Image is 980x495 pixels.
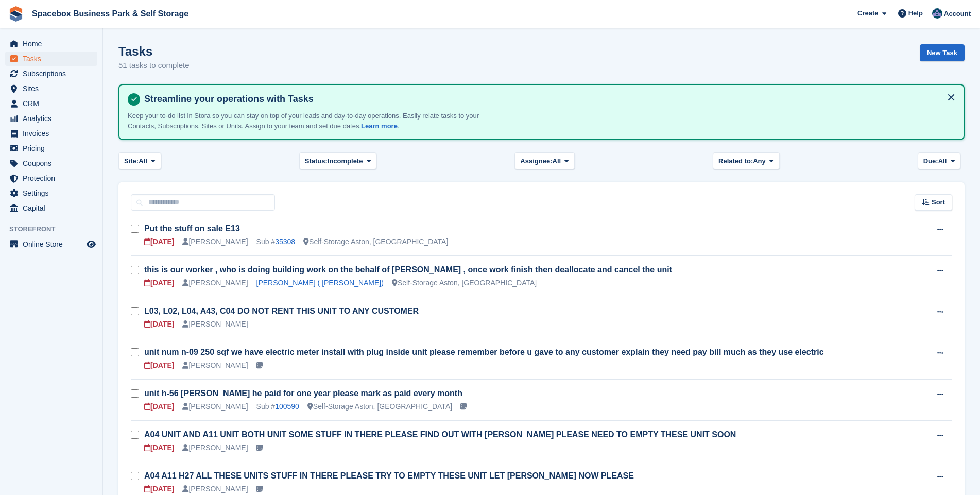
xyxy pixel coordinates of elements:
button: Due: All [918,152,960,169]
div: [DATE] [144,401,174,412]
div: Sub # [256,236,296,247]
img: stora-icon-8386f47178a22dfd0bd8f6a31ec36ba5ce8667c1dd55bd0f319d3a0aa187defe.svg [8,6,24,22]
div: [PERSON_NAME] [182,484,248,494]
span: Incomplete [328,156,363,166]
div: Self-Storage Aston, [GEOGRAPHIC_DATA] [307,401,452,412]
h1: Tasks [118,44,190,58]
span: CRM [23,96,84,111]
span: Storefront [9,224,102,234]
a: menu [5,96,97,111]
span: Tasks [23,52,84,66]
span: Site: [124,156,139,166]
a: menu [5,37,97,51]
div: [DATE] [144,484,174,494]
span: Assignee: [520,156,552,166]
span: Coupons [23,156,84,170]
span: Sites [23,81,84,96]
div: [PERSON_NAME] [182,319,248,330]
a: [PERSON_NAME] ( [PERSON_NAME]) [256,279,384,287]
img: Daud [932,8,942,19]
div: [PERSON_NAME] [182,442,248,453]
a: 100590 [275,402,299,411]
a: menu [5,171,97,185]
span: Settings [23,186,84,200]
button: Site: All [118,152,161,169]
span: Create [857,8,878,19]
p: Keep your to-do list in Stora so you can stay on top of your leads and day-to-day operations. Eas... [128,111,488,131]
div: Self-Storage Aston, [GEOGRAPHIC_DATA] [303,236,448,247]
span: Related to: [718,156,753,166]
a: Preview store [85,238,97,250]
span: Due: [923,156,938,166]
span: Invoices [23,126,84,141]
a: menu [5,52,97,66]
div: [DATE] [144,319,174,330]
a: unit h-56 [PERSON_NAME] he paid for one year please mark as paid every month [144,389,462,398]
span: All [553,156,561,166]
div: [DATE] [144,236,174,247]
div: [DATE] [144,442,174,453]
span: Protection [23,171,84,185]
span: Account [944,9,971,19]
a: this is our worker , who is doing building work on the behalf of [PERSON_NAME] , once work finish... [144,265,672,274]
a: Put the stuff on sale E13 [144,224,240,233]
a: 35308 [275,237,295,246]
a: menu [5,126,97,141]
a: menu [5,81,97,96]
a: A04 UNIT AND A11 UNIT BOTH UNIT SOME STUFF IN THERE PLEASE FIND OUT WITH [PERSON_NAME] PLEASE NEE... [144,430,736,439]
a: menu [5,201,97,215]
span: Help [908,8,923,19]
a: menu [5,156,97,170]
a: Learn more [361,122,398,130]
div: [DATE] [144,278,174,288]
div: [PERSON_NAME] [182,278,248,288]
a: menu [5,111,97,126]
div: Sub # [256,401,299,412]
div: [PERSON_NAME] [182,236,248,247]
span: Pricing [23,141,84,156]
a: Spacebox Business Park & Self Storage [28,5,193,22]
span: Any [753,156,766,166]
span: Analytics [23,111,84,126]
a: unit num n-09 250 sqf we have electric meter install with plug inside unit please remember before... [144,348,824,356]
span: All [139,156,147,166]
h4: Streamline your operations with Tasks [140,93,955,105]
button: Status: Incomplete [299,152,376,169]
a: New Task [920,44,965,61]
a: menu [5,237,97,251]
span: All [938,156,947,166]
div: [DATE] [144,360,174,371]
div: [PERSON_NAME] [182,401,248,412]
div: [PERSON_NAME] [182,360,248,371]
p: 51 tasks to complete [118,60,190,72]
a: menu [5,141,97,156]
span: Sort [932,197,945,208]
div: Self-Storage Aston, [GEOGRAPHIC_DATA] [392,278,537,288]
span: Status: [305,156,328,166]
a: A04 A11 H27 ALL THESE UNITS STUFF IN THERE PLEASE TRY TO EMPTY THESE UNIT LET [PERSON_NAME] NOW P... [144,471,634,480]
a: menu [5,186,97,200]
button: Related to: Any [713,152,779,169]
span: Online Store [23,237,84,251]
button: Assignee: All [514,152,575,169]
a: menu [5,66,97,81]
a: L03, L02, L04, A43, C04 DO NOT RENT THIS UNIT TO ANY CUSTOMER [144,306,419,315]
span: Subscriptions [23,66,84,81]
span: Home [23,37,84,51]
span: Capital [23,201,84,215]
